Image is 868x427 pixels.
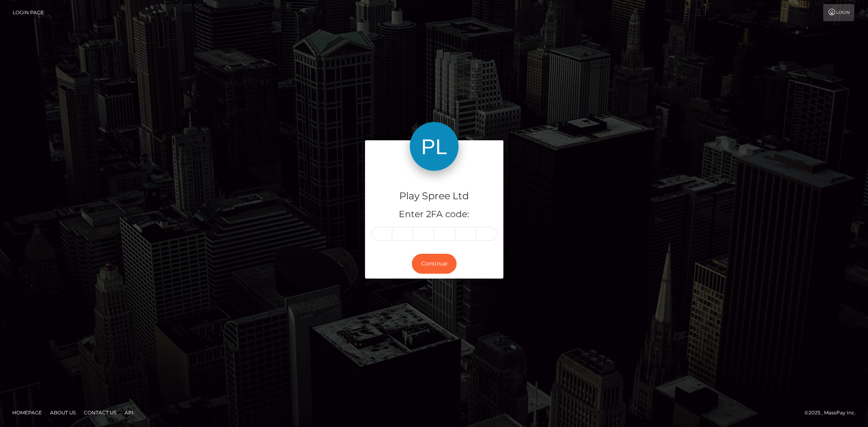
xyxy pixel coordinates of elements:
button: Continue [412,254,457,274]
div: © 2025 , MassPay Inc. [805,408,862,417]
h4: Play Spree Ltd [371,189,497,203]
a: Homepage [9,406,45,419]
a: API [121,406,137,419]
img: Play Spree Ltd [410,122,459,171]
a: Login [823,4,854,21]
a: Contact Us [81,406,120,419]
a: Login Page [13,4,44,21]
h5: Enter 2FA code: [371,208,497,221]
a: About Us [47,406,79,419]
